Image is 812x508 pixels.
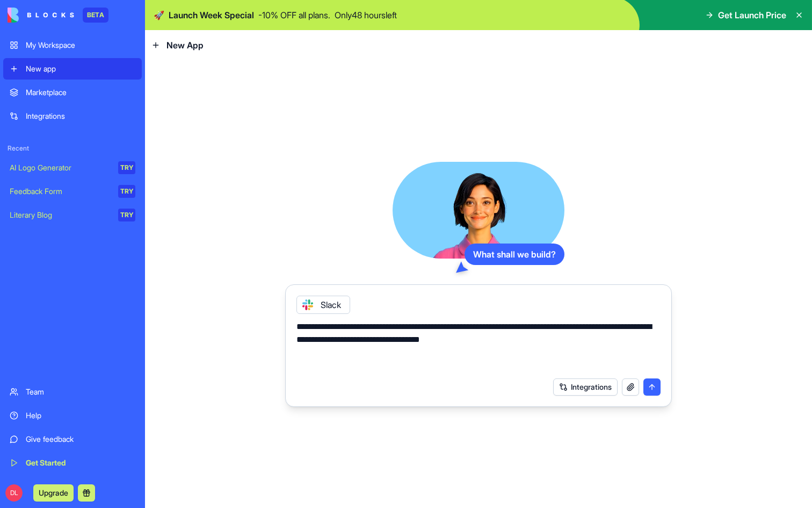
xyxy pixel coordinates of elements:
[33,484,74,502] button: Upgrade
[26,434,135,445] div: Give feedback
[3,144,142,153] span: Recent
[26,410,135,421] div: Help
[3,428,142,450] a: Give feedback
[154,9,164,22] span: 🚀
[718,9,786,22] span: Get Launch Price
[8,8,74,23] img: logo
[465,244,564,265] div: What shall we build?
[3,105,142,127] a: Integrations
[26,387,135,397] div: Team
[26,63,135,74] div: New app
[10,162,111,173] div: AI Logo Generator
[3,381,142,403] a: Team
[5,484,23,502] span: DL
[26,457,135,468] div: Get Started
[258,9,330,22] p: - 10 % OFF all plans.
[83,8,108,23] div: BETA
[33,487,74,498] a: Upgrade
[3,34,142,56] a: My Workspace
[3,157,142,178] a: AI Logo GeneratorTRY
[10,210,111,220] div: Literary Blog
[3,181,142,202] a: Feedback FormTRY
[118,161,135,174] div: TRY
[10,186,111,197] div: Feedback Form
[118,209,135,221] div: TRY
[3,82,142,103] a: Marketplace
[166,39,204,52] span: New App
[3,452,142,474] a: Get Started
[26,111,135,121] div: Integrations
[3,405,142,426] a: Help
[118,185,135,198] div: TRY
[169,9,254,22] span: Launch Week Special
[26,40,135,51] div: My Workspace
[553,378,618,396] button: Integrations
[3,58,142,80] a: New app
[26,87,135,98] div: Marketplace
[335,9,397,22] p: Only 48 hours left
[3,204,142,226] a: Literary BlogTRY
[296,296,350,314] div: Slack
[8,8,108,23] a: BETA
